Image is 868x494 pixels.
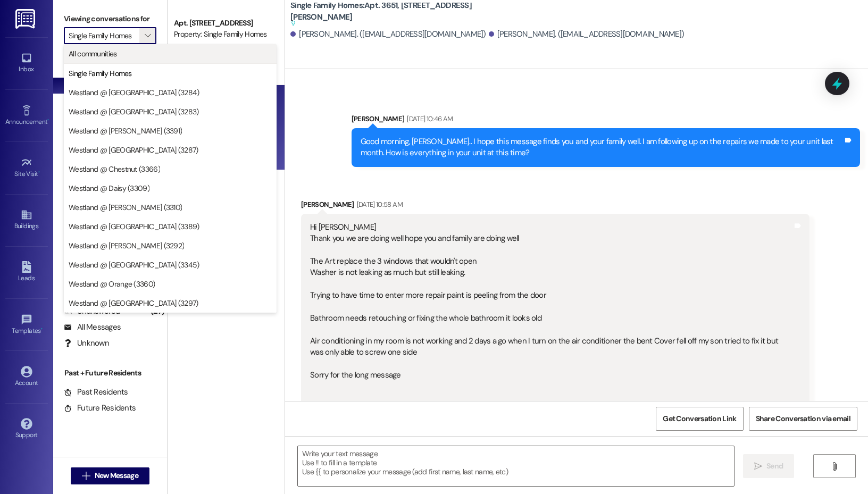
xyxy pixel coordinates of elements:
div: [DATE] 10:46 AM [404,113,453,124]
button: New Message [71,467,149,484]
a: Templates • [5,311,48,339]
span: Westland @ [GEOGRAPHIC_DATA] (3283) [69,106,199,117]
div: [DATE] 10:58 AM [354,199,403,210]
span: All communities [69,48,117,59]
span: • [47,116,49,124]
a: Account [5,363,48,391]
div: [PERSON_NAME]. ([EMAIL_ADDRESS][DOMAIN_NAME]) [290,29,486,40]
span: Westland @ [PERSON_NAME] (3292) [69,240,184,251]
span: Get Conversation Link [663,413,736,424]
button: Share Conversation via email [749,407,857,431]
div: Future Residents [64,403,136,414]
a: Inbox [5,49,48,78]
a: Support [5,415,48,443]
div: Property: Single Family Homes [174,29,272,40]
i:  [754,462,762,471]
i:  [830,462,838,471]
label: Viewing conversations for [64,11,156,27]
span: Westland @ Chestnut (3366) [69,164,160,174]
a: Buildings [5,206,48,235]
div: [PERSON_NAME]. ([EMAIL_ADDRESS][DOMAIN_NAME]) [489,29,685,40]
div: Past + Future Residents [53,367,167,379]
button: Send [743,454,795,478]
a: Leads [5,258,48,287]
span: New Message [95,470,138,481]
span: [PERSON_NAME] [174,43,230,53]
span: Westland @ [GEOGRAPHIC_DATA] (3287) [69,145,198,155]
span: Westland @ Daisy (3309) [69,183,149,194]
span: Send [766,460,783,472]
span: Westland @ Orange (3360) [69,279,155,289]
input: All communities [69,27,139,44]
i:  [145,31,151,40]
div: Hi [PERSON_NAME] Thank you we are doing well hope you and family are doing well The Art replace t... [310,222,792,404]
div: Unknown [64,338,109,349]
div: Apt. [STREET_ADDRESS] [174,18,272,29]
div: Prospects [53,205,167,216]
div: [PERSON_NAME] [352,113,860,128]
div: All Messages [64,322,121,333]
span: Westland @ [GEOGRAPHIC_DATA] (3389) [69,221,199,232]
div: Residents [53,286,167,297]
img: ResiDesk Logo [15,9,37,29]
span: Westland @ [PERSON_NAME] (3391) [69,125,182,136]
i:  [82,472,90,480]
span: Single Family Homes [69,68,132,79]
span: • [38,169,40,176]
span: Westland @ [GEOGRAPHIC_DATA] (3297) [69,298,198,308]
span: Share Conversation via email [756,413,850,424]
div: Prospects + Residents [53,60,167,71]
a: Site Visit • [5,154,48,182]
span: Westland @ [GEOGRAPHIC_DATA] (3284) [69,87,199,98]
div: [PERSON_NAME] [301,199,809,214]
div: Good morning, [PERSON_NAME].. I hope this message finds you and your family well. I am following ... [361,136,843,159]
span: Westland @ [PERSON_NAME] (3310) [69,202,182,213]
span: • [41,325,43,333]
button: Get Conversation Link [656,407,743,431]
div: Past Residents [64,387,128,398]
span: Westland @ [GEOGRAPHIC_DATA] (3345) [69,259,199,270]
span: [PERSON_NAME] [230,43,283,53]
